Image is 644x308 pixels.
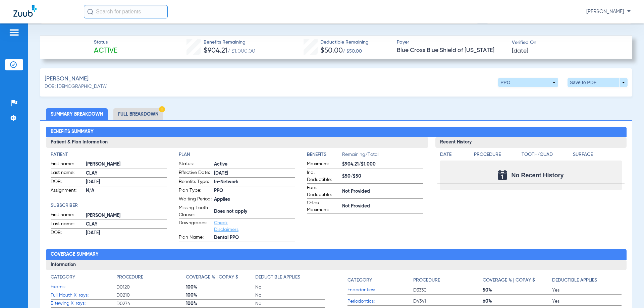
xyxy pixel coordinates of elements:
[347,277,372,284] h4: Category
[342,203,423,210] span: Not Provided
[474,151,520,161] app-breakdown-title: Procedure
[179,178,212,186] span: Benefits Type:
[159,106,165,112] img: Hazard
[84,5,168,18] input: Search for patients
[343,49,362,54] span: / $50.00
[46,260,627,270] h3: Information
[483,274,552,286] app-breakdown-title: Coverage % | Copay $
[116,274,186,283] app-breakdown-title: Procedure
[214,170,295,177] span: [DATE]
[255,284,325,291] span: No
[214,221,238,232] a: Check Disclaimers
[255,274,325,283] app-breakdown-title: Deductible Applies
[86,230,167,237] span: [DATE]
[307,169,340,183] span: Ind. Deductible:
[413,274,483,286] app-breakdown-title: Procedure
[522,151,571,161] app-breakdown-title: Tooth/Quad
[179,169,212,177] span: Effective Date:
[440,151,468,158] h4: Date
[86,161,167,168] span: [PERSON_NAME]
[46,127,627,137] h2: Benefits Summary
[214,179,295,186] span: In-Network
[307,151,342,161] app-breakdown-title: Benefits
[179,187,212,195] span: Plan Type:
[51,211,84,220] span: First name:
[435,137,627,148] h3: Recent History
[214,234,295,241] span: Dental PPO
[186,284,255,291] span: 100%
[51,274,75,281] h4: Category
[511,172,563,179] span: No Recent History
[342,173,423,180] span: $50/$50
[347,298,413,305] span: Periodontics:
[347,287,413,294] span: Endodontics:
[46,108,108,120] li: Summary Breakdown
[498,170,507,180] img: Calendar
[116,300,186,307] span: D0274
[86,212,167,219] span: [PERSON_NAME]
[413,277,440,284] h4: Procedure
[342,188,423,195] span: Not Provided
[51,300,116,307] span: Bitewing X-rays:
[214,196,295,203] span: Applies
[498,78,558,87] button: PPO
[413,287,483,294] span: D3330
[179,234,212,242] span: Plan Name:
[179,151,295,158] h4: Plan
[113,108,163,120] li: Full Breakdown
[51,202,167,209] h4: Subscriber
[46,249,627,260] h2: Coverage Summary
[51,274,116,283] app-breakdown-title: Category
[94,39,117,46] span: Status
[552,277,597,284] h4: Deductible Applies
[51,178,84,186] span: DOB:
[51,292,116,299] span: Full Mouth X-rays:
[179,220,212,233] span: Downgrades:
[45,83,107,90] span: DOB: [DEMOGRAPHIC_DATA]
[51,151,167,158] h4: Patient
[512,47,528,55] span: [DATE]
[342,151,423,161] span: Remaining/Total
[573,151,622,158] h4: Surface
[307,184,340,198] span: Fam. Deductible:
[214,161,295,168] span: Active
[45,75,89,83] span: [PERSON_NAME]
[255,300,325,307] span: No
[522,151,571,158] h4: Tooth/Quad
[440,151,468,161] app-breakdown-title: Date
[86,221,167,228] span: CLAY
[342,161,423,168] span: $904.21/$1,000
[586,8,631,15] span: [PERSON_NAME]
[51,221,84,229] span: Last name:
[13,5,37,17] img: Zuub Logo
[255,292,325,299] span: No
[86,179,167,186] span: [DATE]
[186,274,255,283] app-breakdown-title: Coverage % | Copay $
[51,161,84,169] span: First name:
[86,170,167,177] span: CLAY
[86,187,167,194] span: N/A
[204,47,227,54] span: $904.21
[307,151,342,158] h4: Benefits
[87,9,93,15] img: Search Icon
[512,39,621,46] span: Verified On
[179,204,212,219] span: Missing Tooth Clause:
[483,287,552,294] span: 50%
[552,274,622,286] app-breakdown-title: Deductible Applies
[204,39,255,46] span: Benefits Remaining
[347,274,413,286] app-breakdown-title: Category
[46,137,428,148] h3: Patient & Plan Information
[483,298,552,305] span: 60%
[51,187,84,195] span: Assignment:
[552,287,622,294] span: Yes
[413,298,483,305] span: D4341
[116,274,143,281] h4: Procedure
[610,276,644,308] div: Chat Widget
[9,28,19,37] img: hamburger-icon
[51,229,84,237] span: DOB:
[186,292,255,299] span: 100%
[51,169,84,177] span: Last name:
[474,151,520,158] h4: Procedure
